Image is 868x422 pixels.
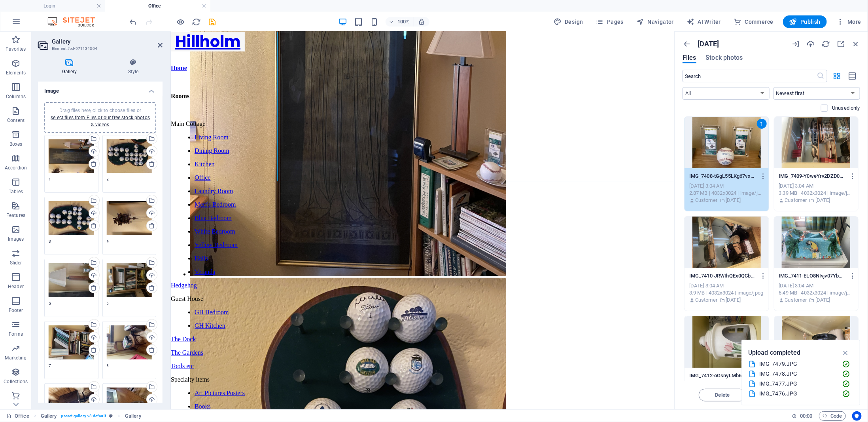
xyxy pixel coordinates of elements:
[695,297,717,304] p: Customer
[695,197,717,204] p: Customer
[689,289,764,297] div: 3.9 MB | 4032x3024 | image/jpeg
[686,18,721,26] span: AI Writer
[683,15,724,28] button: AI Writer
[38,82,163,96] h4: Image
[49,325,94,359] div: IMG_8956-te7Igs4L4LLFWjvFgQn4aQ.JPG
[636,18,674,26] span: Navigator
[593,15,627,28] button: Pages
[6,93,26,100] p: Columns
[49,388,94,422] div: IMG_8958-BBgiDTNPBKTloQdPd1FBXA.JPG
[51,108,150,127] span: Drag files here, click to choose files or
[129,17,138,27] i: Undo: Add gallery images (Ctrl+Z)
[107,388,152,422] div: IMG_8960-JV2a_depmIlq9dW5AahH7A.JPG
[689,182,764,190] div: [DATE] 3:04 AM
[699,389,746,401] button: Delete
[819,411,846,421] button: Code
[757,119,767,129] div: 1
[726,197,741,204] p: [DATE]
[785,197,807,204] p: Customer
[104,59,163,75] h4: Style
[783,15,827,28] button: Publish
[52,38,163,45] h2: Gallery
[815,197,830,204] p: [DATE]
[759,389,836,398] div: IMG_7476.JPG
[51,115,150,127] a: select files from Files or our free stock photos & videos
[779,289,854,297] div: 6.49 MB | 4032x3024 | image/jpeg
[8,236,24,242] p: Images
[689,282,764,289] div: [DATE] 3:04 AM
[683,53,696,63] span: Files
[779,282,854,289] div: [DATE] 3:04 AM
[129,17,138,27] button: undo
[806,40,815,48] i: Upload
[726,297,741,304] p: [DATE]
[60,411,106,421] span: . preset-gallery-v3-default
[49,201,94,235] div: IMG_8951-qs2HDLk2ZRzHD9Ls5RVDuw.JPG
[208,17,217,27] button: save
[683,40,691,48] i: Show all folders
[10,260,22,266] p: Slider
[107,325,152,359] div: IMG_8957-YD0hxw5ZdNQkPn58DrBXFg.JPG
[689,173,756,180] p: IMG_7408-tGgL55LKg67vxqEnxtx2NA.JPG
[8,283,24,290] p: Header
[9,141,23,147] p: Boxes
[6,411,29,421] a: Click to cancel selection. Double-click to open Pages
[851,40,860,48] i: Close
[550,15,586,28] div: Design (Ctrl+Alt+Y)
[6,70,26,76] p: Elements
[785,297,807,304] p: Customer
[779,190,854,197] div: 3.39 MB | 4032x3024 | image/jpeg
[41,411,57,421] span: Click to select. Double-click to edit
[386,17,414,27] button: 100%
[41,411,141,421] nav: breadcrumb
[759,369,836,378] div: IMG_7478.JPG
[633,15,677,28] button: Navigator
[759,379,836,388] div: IMG_7477.JPG
[45,17,105,27] img: Editor Logo
[806,413,807,419] span: :
[689,190,764,197] div: 2.87 MB | 4032x3024 | image/jpeg
[550,15,586,28] button: Design
[715,393,730,397] span: Delete
[7,117,25,124] p: Content
[4,378,28,385] p: Collections
[815,297,830,304] p: [DATE]
[125,411,141,421] span: Click to select. Double-click to edit
[418,18,425,25] i: On resize automatically adjust zoom level to fit chosen device.
[52,45,147,52] h3: Element #ed-971134304
[192,17,201,27] i: Reload page
[821,40,830,48] i: Reload
[800,411,812,421] span: 00 00
[730,15,777,28] button: Commerce
[836,40,845,48] i: Maximize
[105,2,210,10] h4: Office
[779,182,854,190] div: [DATE] 3:04 AM
[852,411,862,421] button: Usercentrics
[792,411,813,421] h6: Session time
[748,348,800,358] p: Upload completed
[38,59,104,75] h4: Gallery
[109,414,113,418] i: This element is a customizable preset
[683,70,817,82] input: Search
[832,105,860,112] p: Unused only
[689,272,756,279] p: IMG_7410-JRWIhQEx0QCbp6WaKZ6a9w.JPG
[706,53,743,63] span: Stock photos
[698,40,719,48] p: Oct 1
[192,17,201,27] button: reload
[836,18,861,26] span: More
[6,46,26,52] p: Favorites
[9,331,23,337] p: Forms
[49,139,94,173] div: IMG_8942-WkiHtMHP4t_wR4f6AkHXBA.JPG
[5,355,26,361] p: Marketing
[779,272,846,279] p: IMG_7411-ELO8NIvjv07YbHiYLQyHbg.JPG
[823,411,842,421] span: Code
[833,15,864,28] button: More
[107,139,152,173] div: IMG_8950-v4yDxzwjZbzp70k3EEeB7g.JPG
[734,18,773,26] span: Commerce
[208,17,217,27] i: Save (Ctrl+S)
[779,173,846,180] p: IMG_7409-Y0weYrv2DZD0krEqqogvjg.JPG
[107,201,152,235] div: IMG_8952-c7v_7wV7BaKvbnSBGUzzrw.JPG
[397,17,410,27] h6: 100%
[554,18,583,26] span: Design
[107,263,152,297] div: IMG_8954-PjlusPv0vqlzUEiJ4YeSOQ.JPG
